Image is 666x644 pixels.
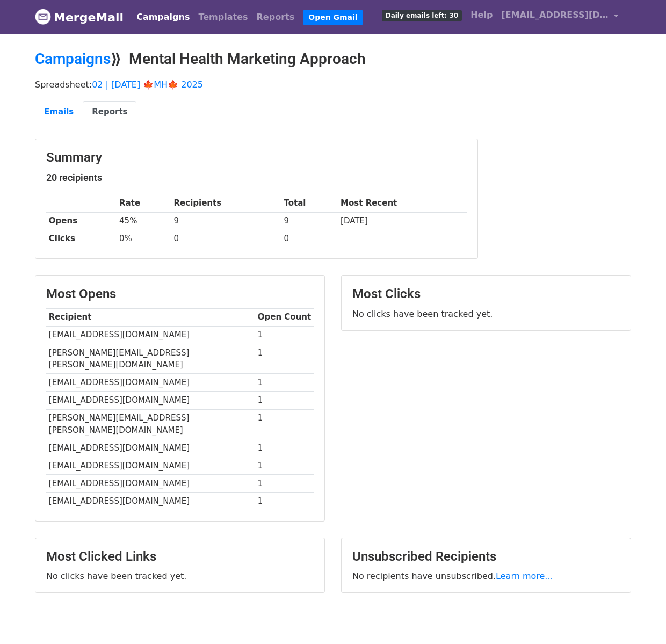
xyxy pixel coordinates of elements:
[255,374,314,392] td: 1
[255,493,314,510] td: 1
[194,6,252,28] a: Templates
[46,570,314,582] p: No clicks have been tracked yet.
[46,549,314,565] h3: Most Clicked Links
[46,326,255,344] td: [EMAIL_ADDRESS][DOMAIN_NAME]
[352,308,620,320] p: No clicks have been tracked yet.
[281,212,338,230] td: 9
[255,326,314,344] td: 1
[117,212,171,230] td: 45%
[171,230,281,248] td: 0
[497,4,622,30] a: [EMAIL_ADDRESS][DOMAIN_NAME]
[46,308,255,326] th: Recipient
[46,392,255,409] td: [EMAIL_ADDRESS][DOMAIN_NAME]
[35,6,124,28] a: MergeMail
[46,286,314,302] h3: Most Opens
[378,4,466,26] a: Daily emails left: 30
[466,4,497,26] a: Help
[46,212,117,230] th: Opens
[255,409,314,439] td: 1
[352,549,620,565] h3: Unsubscribed Recipients
[338,194,467,212] th: Most Recent
[92,79,203,90] a: 02 | [DATE] 🍁MH🍁 2025
[46,439,255,457] td: [EMAIL_ADDRESS][DOMAIN_NAME]
[46,172,467,184] h5: 20 recipients
[171,194,281,212] th: Recipients
[252,6,299,28] a: Reports
[338,212,467,230] td: [DATE]
[281,194,338,212] th: Total
[255,457,314,475] td: 1
[117,194,171,212] th: Rate
[255,344,314,374] td: 1
[35,50,631,68] h2: ⟫ Mental Health Marketing Approach
[303,10,363,25] a: Open Gmail
[35,79,631,90] p: Spreadsheet:
[46,150,467,165] h3: Summary
[35,101,83,123] a: Emails
[46,230,117,248] th: Clicks
[612,592,666,644] iframe: Chat Widget
[255,392,314,409] td: 1
[382,10,462,21] span: Daily emails left: 30
[35,9,51,25] img: MergeMail logo
[46,344,255,374] td: [PERSON_NAME][EMAIL_ADDRESS][PERSON_NAME][DOMAIN_NAME]
[255,475,314,493] td: 1
[281,230,338,248] td: 0
[171,212,281,230] td: 9
[496,571,553,581] a: Learn more...
[46,374,255,392] td: [EMAIL_ADDRESS][DOMAIN_NAME]
[255,439,314,457] td: 1
[46,475,255,493] td: [EMAIL_ADDRESS][DOMAIN_NAME]
[35,50,111,68] a: Campaigns
[132,6,194,28] a: Campaigns
[46,409,255,439] td: [PERSON_NAME][EMAIL_ADDRESS][PERSON_NAME][DOMAIN_NAME]
[501,9,609,21] span: [EMAIL_ADDRESS][DOMAIN_NAME]
[46,457,255,475] td: [EMAIL_ADDRESS][DOMAIN_NAME]
[46,493,255,510] td: [EMAIL_ADDRESS][DOMAIN_NAME]
[255,308,314,326] th: Open Count
[83,101,136,123] a: Reports
[352,570,620,582] p: No recipients have unsubscribed.
[352,286,620,302] h3: Most Clicks
[117,230,171,248] td: 0%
